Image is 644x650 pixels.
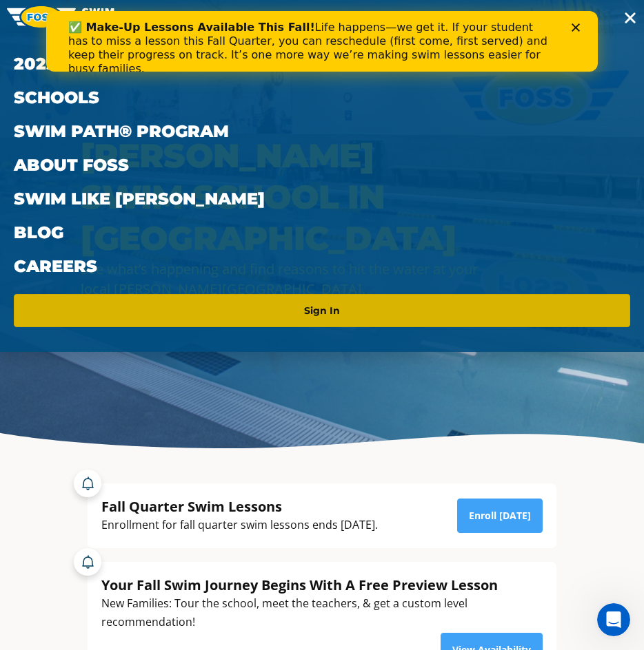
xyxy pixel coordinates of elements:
div: Close [525,12,539,21]
b: ✅ Make-Up Lessons Available This Fall! [22,10,269,23]
div: Fall Quarter Swim Lessons [101,497,378,516]
div: Your Fall Swim Journey Begins With A Free Preview Lesson [101,576,543,594]
a: Enroll [DATE] [457,499,543,533]
iframe: Intercom live chat banner [46,11,598,72]
a: Swim Path® Program [14,114,630,148]
a: About FOSS [14,148,630,182]
div: Life happens—we get it. If your student has to miss a lesson this Fall Quarter, you can reschedul... [22,10,507,65]
a: Sign In [19,300,625,322]
button: Toggle navigation [616,7,644,26]
iframe: Intercom live chat [597,603,630,636]
div: New Families: Tour the school, meet the teachers, & get a custom level recommendation! [101,594,543,631]
img: FOSS Swim School Logo [7,6,125,28]
a: Swim Like [PERSON_NAME] [14,182,630,216]
a: Schools [14,81,630,114]
a: Blog [14,216,630,249]
a: 2025 Calendar [14,47,630,81]
a: Careers [14,249,630,283]
div: Enrollment for fall quarter swim lessons ends [DATE]. [101,516,378,534]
